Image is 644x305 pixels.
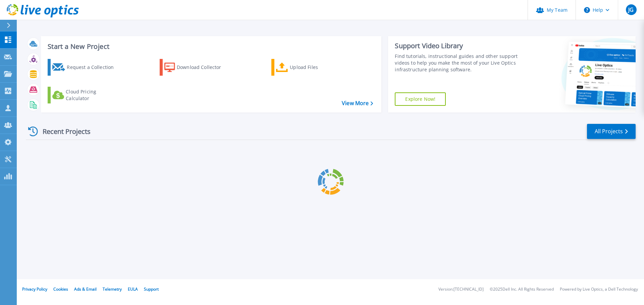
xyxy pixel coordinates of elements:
a: Explore Now! [395,92,446,106]
a: Cookies [53,286,68,292]
a: Request a Collection [48,59,122,76]
div: Find tutorials, instructional guides and other support videos to help you make the most of your L... [395,53,521,73]
a: Ads & Email [74,286,97,292]
li: Version: [TECHNICAL_ID] [438,287,484,292]
a: Privacy Policy [22,286,47,292]
li: Powered by Live Optics, a Dell Technology [560,287,638,292]
div: Cloud Pricing Calculator [66,88,119,102]
div: Upload Files [290,61,343,74]
div: Recent Projects [26,123,100,140]
a: Telemetry [103,286,122,292]
div: Request a Collection [67,61,120,74]
a: Support [144,286,159,292]
h3: Start a New Project [48,43,373,50]
a: EULA [128,286,138,292]
a: Upload Files [271,59,346,76]
span: JG [628,7,634,12]
a: All Projects [587,124,636,139]
li: © 2025 Dell Inc. All Rights Reserved [490,287,554,292]
a: Cloud Pricing Calculator [48,87,122,103]
a: View More [342,100,373,106]
div: Download Collector [177,61,230,74]
a: Download Collector [160,59,234,76]
div: Support Video Library [395,42,521,50]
